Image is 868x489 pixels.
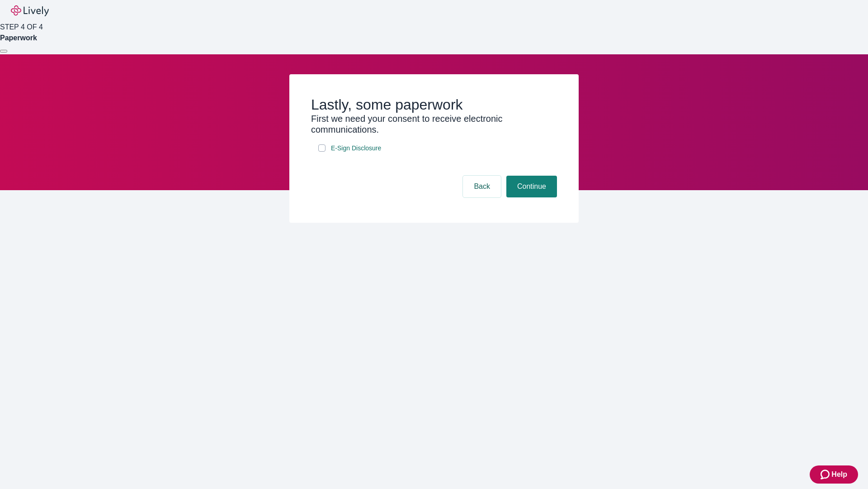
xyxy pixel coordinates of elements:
span: Help [831,469,847,480]
a: e-sign disclosure document [329,143,383,154]
svg: Zendesk support icon [821,469,831,480]
span: E-Sign Disclosure [331,144,381,153]
button: Back [463,176,501,197]
h2: Lastly, some paperwork [311,96,557,113]
h3: First we need your consent to receive electronic communications. [311,113,557,135]
button: Continue [506,176,557,197]
button: Zendesk support iconHelp [810,465,858,484]
img: Lively [11,5,49,16]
